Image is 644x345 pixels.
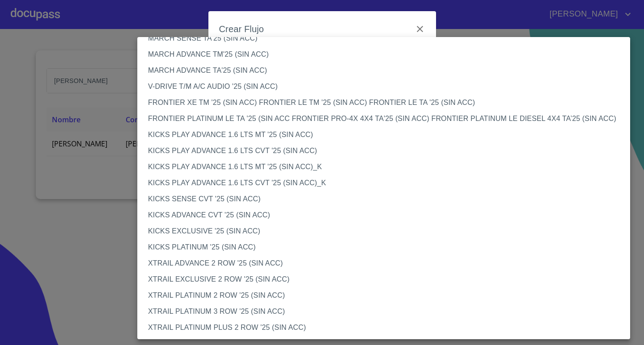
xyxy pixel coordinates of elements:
li: KICKS EXCLUSIVE '25 (SIN ACC) [137,223,637,239]
li: MARCH SENSE TA'25 (SIN ACC) [137,30,637,46]
li: KICKS PLATINUM '25 (SIN ACC) [137,239,637,255]
li: FRONTIER XE TM '25 (SIN ACC) FRONTIER LE TM '25 (SIN ACC) FRONTIER LE TA '25 (SIN ACC) [137,95,637,111]
li: KICKS PLAY ADVANCE 1.6 LTS CVT '25 (SIN ACC)_K [137,175,637,191]
li: XTRAIL PLATINUM PLUS 2 ROW '25 (SIN ACC) [137,320,637,336]
li: KICKS SENSE CVT '25 (SIN ACC) [137,191,637,207]
li: FRONTIER PLATINUM LE TA '25 (SIN ACC FRONTIER PRO-4X 4X4 TA'25 (SIN ACC) FRONTIER PLATINUM LE DIE... [137,111,637,127]
li: V-DRIVE T/M A/C AUDIO '25 (SIN ACC) [137,79,637,95]
li: KICKS PLAY ADVANCE 1.6 LTS MT '25 (SIN ACC) [137,127,637,143]
li: KICKS ADVANCE CVT '25 (SIN ACC) [137,207,637,223]
li: MARCH ADVANCE TA'25 (SIN ACC) [137,62,637,79]
li: XTRAIL PLATINUM 3 ROW '25 (SIN ACC) [137,303,637,320]
li: XTRAIL EXCLUSIVE 2 ROW '25 (SIN ACC) [137,271,637,287]
li: XTRAIL ADVANCE 2 ROW '25 (SIN ACC) [137,255,637,271]
li: KICKS PLAY ADVANCE 1.6 LTS CVT '25 (SIN ACC) [137,143,637,159]
li: XTRAIL PLATINUM 2 ROW '25 (SIN ACC) [137,287,637,303]
li: MARCH ADVANCE TM'25 (SIN ACC) [137,46,637,62]
li: KICKS PLAY ADVANCE 1.6 LTS MT '25 (SIN ACC)_K [137,159,637,175]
